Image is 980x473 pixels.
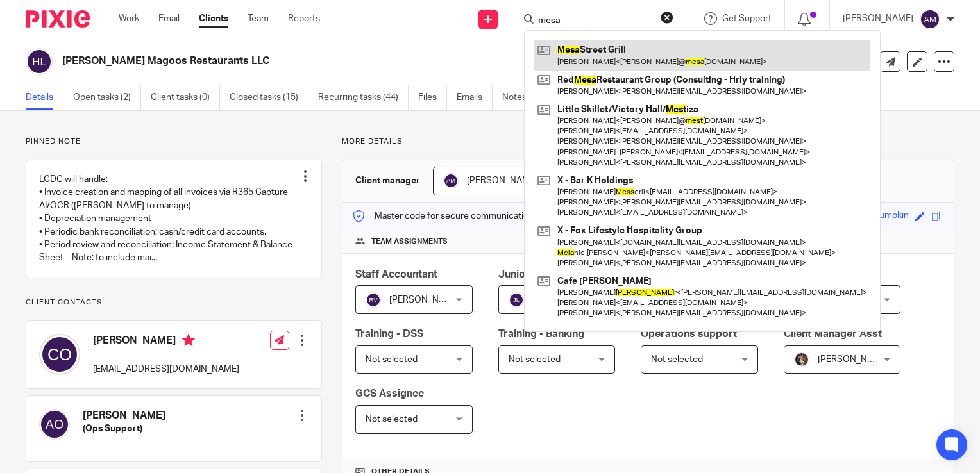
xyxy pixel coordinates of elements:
a: Emails [457,85,493,110]
span: Operations support [641,329,737,339]
a: Clients [199,12,228,25]
img: svg%3E [509,292,524,308]
span: Not selected [366,415,418,424]
a: Open tasks (2) [73,85,141,110]
img: Pixie [26,10,90,28]
h3: Client manager [355,174,420,187]
img: svg%3E [443,173,459,188]
a: Closed tasks (15) [230,85,308,110]
p: [PERSON_NAME] [843,12,913,25]
p: Pinned note [26,137,322,147]
a: Reports [288,12,320,25]
button: Clear [661,11,673,24]
input: Search [537,15,652,27]
span: [PERSON_NAME] [389,295,460,304]
h4: [PERSON_NAME] [93,334,239,350]
span: Training - Banking [498,329,584,339]
p: More details [342,137,954,147]
span: Team assignments [371,236,448,247]
span: Not selected [366,355,418,364]
a: Details [26,85,63,110]
img: svg%3E [39,334,80,375]
span: Get Support [722,14,772,23]
img: svg%3E [920,9,940,29]
p: Client contacts [26,297,322,308]
a: Recurring tasks (44) [318,85,409,110]
h2: [PERSON_NAME] Magoos Restaurants LLC [62,54,636,68]
h5: (Ops Support) [83,422,165,435]
img: svg%3E [26,48,53,75]
span: [PERSON_NAME] [467,176,537,185]
a: Team [248,12,269,25]
img: Profile%20picture%20JUS.JPG [794,352,809,367]
span: Client Manager Asst [784,329,882,339]
span: Junior Accountant [498,269,588,279]
a: Client tasks (0) [151,85,220,110]
span: Not selected [509,355,561,364]
span: [PERSON_NAME] [818,355,888,364]
span: GCS Assignee [355,388,424,399]
img: svg%3E [366,292,381,308]
i: Primary [182,334,195,347]
span: Not selected [651,355,703,364]
a: Email [158,12,180,25]
h4: [PERSON_NAME] [83,409,165,422]
a: Files [418,85,447,110]
p: Master code for secure communications and files [352,210,573,222]
p: [EMAIL_ADDRESS][DOMAIN_NAME] [93,363,239,376]
img: svg%3E [39,409,70,440]
a: Notes (1) [502,85,549,110]
span: Staff Accountant [355,269,437,279]
a: Work [119,12,139,25]
span: Training - DSS [355,329,423,339]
